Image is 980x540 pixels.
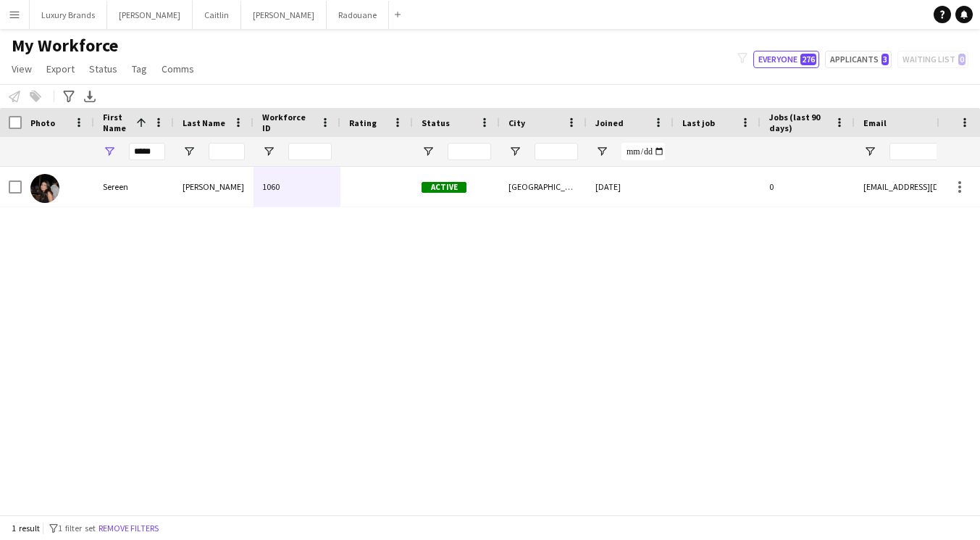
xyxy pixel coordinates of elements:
[595,117,624,128] span: Joined
[254,167,340,207] div: 1060
[508,117,525,128] span: City
[288,143,332,160] input: Workforce ID Filter Input
[500,167,587,207] div: [GEOGRAPHIC_DATA]
[800,54,816,65] span: 276
[46,62,75,75] span: Export
[682,117,715,128] span: Last job
[241,1,327,29] button: [PERSON_NAME]
[508,145,522,158] button: Open Filter Menu
[183,117,225,128] span: Last Name
[12,35,118,57] span: My Workforce
[132,62,147,75] span: Tag
[183,145,196,158] button: Open Filter Menu
[422,145,435,158] button: Open Filter Menu
[89,62,117,75] span: Status
[595,145,608,158] button: Open Filter Menu
[422,117,450,128] span: Status
[327,1,389,29] button: Radouane
[162,62,194,75] span: Comms
[30,117,55,128] span: Photo
[863,117,887,128] span: Email
[209,143,245,160] input: Last Name Filter Input
[81,88,99,105] app-action-btn: Export XLSX
[349,117,377,128] span: Rating
[193,1,241,29] button: Caitlin
[30,174,59,203] img: Sereen Al Tamimi
[262,112,314,133] span: Workforce ID
[103,145,116,158] button: Open Filter Menu
[881,54,889,65] span: 3
[448,143,491,160] input: Status Filter Input
[753,51,819,68] button: Everyone276
[30,1,107,29] button: Luxury Brands
[12,62,32,75] span: View
[422,182,466,193] span: Active
[126,59,153,78] a: Tag
[96,520,162,536] button: Remove filters
[94,167,174,207] div: Sereen
[863,145,876,158] button: Open Filter Menu
[103,112,130,133] span: First Name
[535,143,578,160] input: City Filter Input
[156,59,200,78] a: Comms
[107,1,193,29] button: [PERSON_NAME]
[761,167,855,207] div: 0
[60,88,78,105] app-action-btn: Advanced filters
[621,143,665,160] input: Joined Filter Input
[129,143,165,160] input: First Name Filter Input
[6,59,38,78] a: View
[83,59,123,78] a: Status
[825,51,892,68] button: Applicants3
[58,523,96,533] span: 1 filter set
[262,145,275,158] button: Open Filter Menu
[769,112,829,133] span: Jobs (last 90 days)
[41,59,80,78] a: Export
[174,167,254,207] div: [PERSON_NAME]
[587,167,674,207] div: [DATE]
